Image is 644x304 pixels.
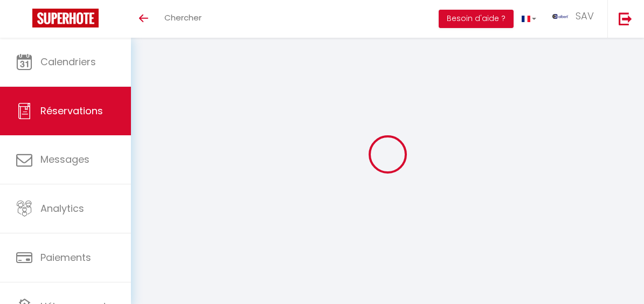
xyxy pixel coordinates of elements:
button: Besoin d'aide ? [439,10,514,28]
span: Paiements [40,251,91,264]
span: Calendriers [40,55,96,68]
span: Messages [40,153,89,166]
span: SAV [576,9,594,23]
img: logout [619,12,632,25]
span: Chercher [164,12,202,23]
span: Analytics [40,202,84,215]
span: Réservations [40,104,103,118]
img: Super Booking [32,9,99,27]
img: ... [552,14,569,19]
